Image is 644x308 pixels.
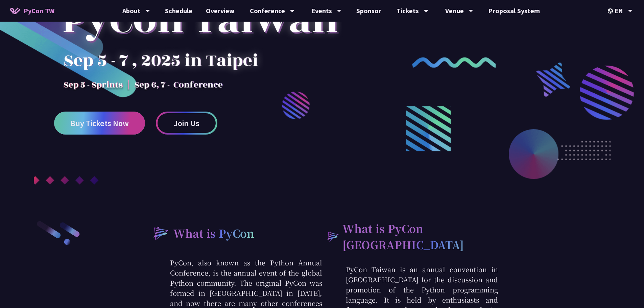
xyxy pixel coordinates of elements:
span: Buy Tickets Now [70,119,129,127]
a: Join Us [156,112,217,135]
h2: What is PyCon [GEOGRAPHIC_DATA] [342,220,498,253]
img: Home icon of PyCon TW 2025 [10,7,20,14]
img: curly-2.e802c9f.png [412,57,496,68]
a: PyCon TW [3,2,61,19]
img: heading-bullet [322,227,343,246]
h2: What is PyCon [173,225,254,241]
a: Buy Tickets Now [54,112,145,135]
img: Locale Icon [608,8,615,14]
img: heading-bullet [146,220,173,246]
span: Join Us [174,119,199,127]
span: PyCon TW [24,6,54,16]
